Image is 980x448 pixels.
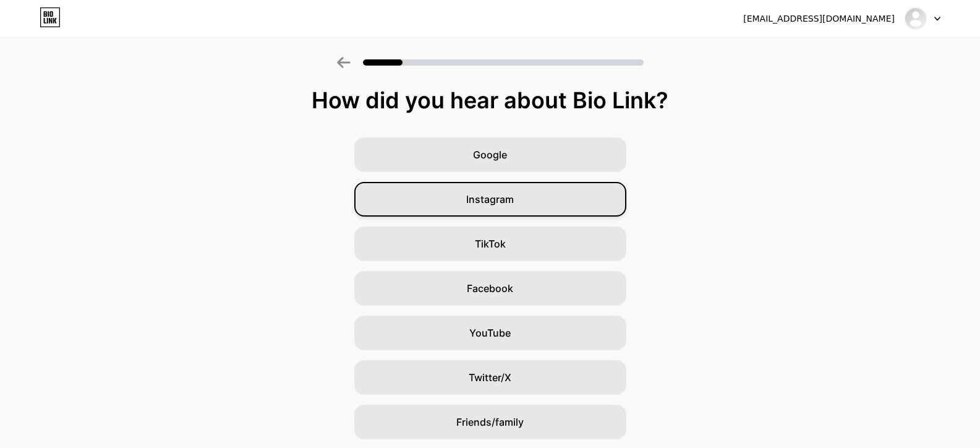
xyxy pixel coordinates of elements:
span: Twitter/X [469,370,511,385]
span: YouTube [469,325,511,340]
div: [EMAIL_ADDRESS][DOMAIN_NAME] [743,12,895,25]
div: How did you hear about Bio Link? [6,88,974,113]
span: Friends/family [456,415,524,429]
span: Google [473,147,507,162]
span: TikTok [475,236,506,251]
span: Instagram [466,192,514,207]
img: BDU Karyera [904,7,927,30]
span: Facebook [467,281,513,296]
